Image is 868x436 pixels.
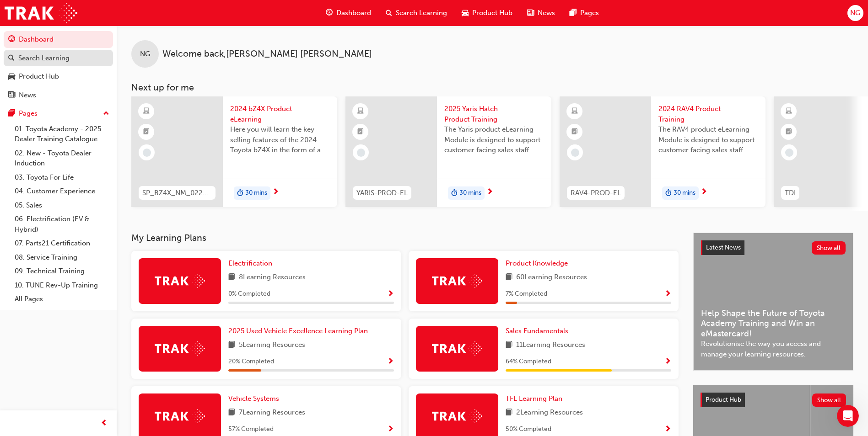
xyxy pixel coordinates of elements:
[580,8,599,18] span: Pages
[387,424,394,435] button: Show Progress
[143,106,150,117] span: learningResourceType_ELEARNING-icon
[230,104,330,124] span: 2024 bZ4X Product eLearning
[8,91,15,100] span: news-icon
[701,188,707,197] span: next-icon
[658,124,758,155] span: The RAV4 product eLearning Module is designed to support customer facing sales staff with introdu...
[387,425,394,434] span: Show Progress
[785,188,796,198] span: TDI
[850,8,860,18] span: NG
[706,244,741,251] span: Latest News
[674,188,695,198] span: 30 mins
[571,106,578,117] span: learningResourceType_ELEARNING-icon
[11,170,113,185] a: 03. Toyota For Life
[664,425,671,434] span: Show Progress
[228,407,235,419] span: book-icon
[562,4,606,22] a: pages-iconPages
[11,292,113,306] a: All Pages
[693,233,853,371] a: Latest NewsShow allHelp Shape the Future of Toyota Academy Training and Win an eMastercard!Revolu...
[664,358,671,366] span: Show Progress
[228,272,235,283] span: book-icon
[131,96,337,207] a: SP_BZ4X_NM_0224_EL012024 bZ4X Product eLearningHere you will learn the key selling features of th...
[4,105,113,122] button: Pages
[155,409,205,423] img: Trak
[143,149,151,157] span: learningRecordVerb_NONE-icon
[155,341,205,356] img: Trak
[162,49,372,59] span: Welcome back , [PERSON_NAME] [PERSON_NAME]
[8,73,15,81] span: car-icon
[432,274,482,288] img: Trak
[664,356,671,367] button: Show Progress
[11,184,113,198] a: 04. Customer Experience
[432,341,482,356] img: Trak
[103,108,109,120] span: up-icon
[462,7,469,19] span: car-icon
[228,394,279,403] span: Vehicle Systems
[4,68,113,85] a: Product Hub
[11,212,113,236] a: 06. Electrification (EV & Hybrid)
[516,340,585,351] span: 11 Learning Resources
[140,49,150,59] span: NG
[451,187,458,199] span: duration-icon
[19,71,59,82] div: Product Hub
[228,340,235,351] span: book-icon
[11,250,113,265] a: 08. Service Training
[506,258,571,269] a: Product Knowledge
[664,424,671,435] button: Show Progress
[155,274,205,288] img: Trak
[786,106,792,117] span: learningResourceType_ELEARNING-icon
[4,31,113,48] a: Dashboard
[357,126,364,138] span: booktick-icon
[326,7,333,19] span: guage-icon
[228,326,372,336] a: 2025 Used Vehicle Excellence Learning Plan
[527,7,534,19] span: news-icon
[387,356,394,367] button: Show Progress
[230,124,330,155] span: Here you will learn the key selling features of the 2024 Toyota bZ4X in the form of a virtual 6-p...
[5,3,77,23] img: Trak
[237,187,243,199] span: duration-icon
[506,424,551,435] span: 50 % Completed
[8,54,15,63] span: search-icon
[664,290,671,298] span: Show Progress
[516,272,587,283] span: 60 Learning Resources
[506,356,551,367] span: 64 % Completed
[847,5,863,21] button: NG
[11,122,113,146] a: 01. Toyota Academy - 2025 Dealer Training Catalogue
[432,409,482,423] img: Trak
[701,308,846,339] span: Help Shape the Future of Toyota Academy Training and Win an eMastercard!
[571,149,579,157] span: learningRecordVerb_NONE-icon
[8,110,15,118] span: pages-icon
[706,396,741,404] span: Product Hub
[239,272,306,283] span: 8 Learning Resources
[345,96,551,207] a: YARIS-PROD-EL2025 Yaris Hatch Product TrainingThe Yaris product eLearning Module is designed to s...
[701,339,846,359] span: Revolutionise the way you access and manage your learning resources.
[336,8,371,18] span: Dashboard
[8,36,15,44] span: guage-icon
[272,188,279,197] span: next-icon
[454,4,520,22] a: car-iconProduct Hub
[19,108,38,119] div: Pages
[506,393,566,404] a: TFL Learning Plan
[516,407,583,419] span: 2 Learning Resources
[245,188,267,198] span: 30 mins
[701,393,846,407] a: Product HubShow all
[812,393,846,407] button: Show all
[444,124,544,155] span: The Yaris product eLearning Module is designed to support customer facing sales staff with introd...
[459,188,481,198] span: 30 mins
[506,326,572,336] a: Sales Fundamentals
[387,290,394,298] span: Show Progress
[11,198,113,213] a: 05. Sales
[239,407,305,419] span: 7 Learning Resources
[4,29,113,105] button: DashboardSearch LearningProduct HubNews
[506,327,568,335] span: Sales Fundamentals
[228,393,283,404] a: Vehicle Systems
[228,258,276,269] a: Electrification
[785,149,793,157] span: learningRecordVerb_NONE-icon
[396,8,447,18] span: Search Learning
[387,288,394,300] button: Show Progress
[472,8,512,18] span: Product Hub
[117,82,868,93] h3: Next up for me
[560,96,766,207] a: RAV4-PROD-EL2024 RAV4 Product TrainingThe RAV4 product eLearning Module is designed to support cu...
[665,187,672,199] span: duration-icon
[357,149,365,157] span: learningRecordVerb_NONE-icon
